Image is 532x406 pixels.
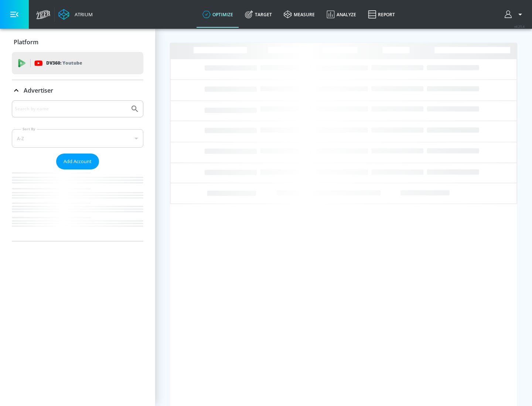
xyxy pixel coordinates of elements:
div: Platform [12,32,143,52]
button: Add Account [56,154,99,169]
p: DV360: [46,59,82,67]
a: Report [362,1,401,28]
div: A-Z [12,129,143,148]
a: Target [239,1,278,28]
div: Atrium [72,11,93,18]
label: Sort By [21,127,37,131]
div: Advertiser [12,100,143,241]
a: Analyze [321,1,362,28]
a: optimize [197,1,239,28]
p: Youtube [62,59,82,67]
a: Atrium [58,9,93,20]
input: Search by name [15,104,127,114]
span: Add Account [64,157,92,166]
nav: list of Advertiser [12,169,143,241]
p: Advertiser [24,86,53,94]
a: measure [278,1,321,28]
p: Platform [14,38,38,46]
span: v 4.25.4 [514,24,525,28]
div: Advertiser [12,80,143,101]
div: DV360: Youtube [12,52,143,74]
